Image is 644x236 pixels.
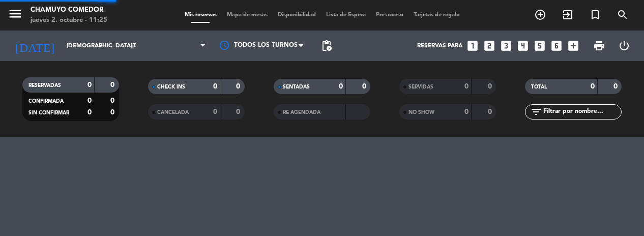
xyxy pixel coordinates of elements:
[110,81,116,88] strong: 0
[531,84,547,90] span: TOTAL
[236,83,242,90] strong: 0
[87,97,92,104] strong: 0
[8,6,23,21] i: menu
[95,40,107,52] i: arrow_drop_down
[222,12,273,18] span: Mapa de mesas
[157,84,185,90] span: CHECK INS
[320,40,333,52] span: pending_actions
[87,109,92,116] strong: 0
[591,83,595,90] strong: 0
[593,40,605,52] span: print
[213,108,217,115] strong: 0
[613,83,620,90] strong: 0
[550,39,563,52] i: looks_6
[533,39,546,52] i: looks_5
[87,81,92,88] strong: 0
[321,12,371,18] span: Lista de Espera
[339,83,343,90] strong: 0
[562,9,574,21] i: exit_to_app
[612,31,637,61] div: LOG OUT
[542,106,621,117] input: Filtrar por nombre...
[567,39,580,52] i: add_box
[516,39,530,52] i: looks_4
[488,83,494,90] strong: 0
[362,83,368,90] strong: 0
[589,9,601,21] i: turned_in_not
[28,110,69,115] span: SIN CONFIRMAR
[618,40,630,52] i: power_settings_new
[483,39,496,52] i: looks_two
[417,42,462,49] span: Reservas para
[408,110,434,115] span: NO SHOW
[464,83,469,90] strong: 0
[236,108,242,115] strong: 0
[408,12,465,18] span: Tarjetas de regalo
[180,12,222,18] span: Mis reservas
[534,9,546,21] i: add_circle_outline
[8,6,23,25] button: menu
[530,106,542,118] i: filter_list
[110,109,116,116] strong: 0
[31,15,107,25] div: jueves 2. octubre - 11:25
[8,35,62,57] i: [DATE]
[464,108,469,115] strong: 0
[500,39,513,52] i: looks_3
[488,108,494,115] strong: 0
[28,83,61,88] span: RESERVADAS
[617,9,629,21] i: search
[408,84,433,90] span: SERVIDAS
[157,110,189,115] span: CANCELADA
[283,84,310,90] span: SENTADAS
[371,12,408,18] span: Pre-acceso
[31,5,107,15] div: Chamuyo Comedor
[466,39,479,52] i: looks_one
[110,97,116,104] strong: 0
[213,83,217,90] strong: 0
[283,110,320,115] span: RE AGENDADA
[28,99,64,104] span: CONFIRMADA
[273,12,321,18] span: Disponibilidad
